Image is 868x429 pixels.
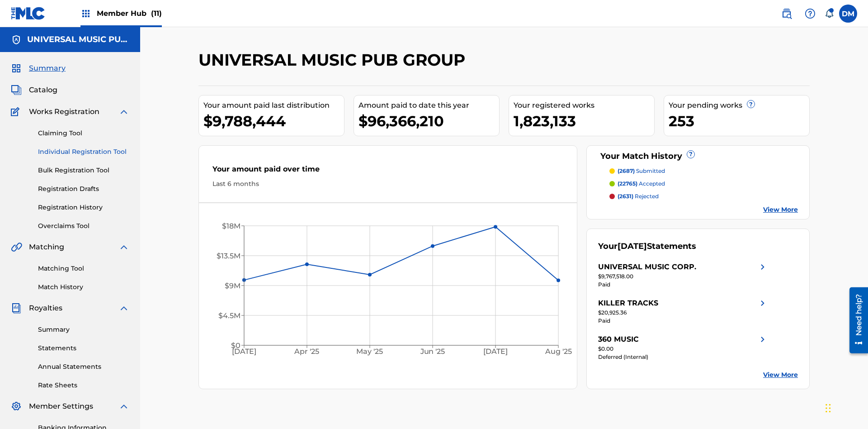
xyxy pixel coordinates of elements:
[231,341,241,350] tspan: $0
[29,85,57,95] span: Catalog
[38,264,129,273] a: Matching Tool
[801,5,819,23] div: Help
[598,334,639,345] div: 360 MUSIC
[38,343,129,353] a: Statements
[843,284,868,358] iframe: Resource Center
[38,221,129,231] a: Overclaims Tool
[757,334,768,345] img: right chevron icon
[781,8,792,19] img: search
[514,100,654,111] div: Your registered works
[29,242,64,253] span: Matching
[118,242,129,253] img: expand
[38,362,129,372] a: Annual Statements
[38,282,129,292] a: Match History
[825,9,834,18] div: Notifications
[598,262,768,289] a: UNIVERSAL MUSIC CORP.right chevron icon$9,767,518.00Paid
[618,193,633,200] span: (2631)
[11,7,46,20] img: MLC Logo
[11,63,66,74] a: SummarySummary
[38,203,129,212] a: Registration History
[618,180,665,188] p: accepted
[11,401,22,412] img: Member Settings
[218,311,241,320] tspan: $4.5M
[38,184,129,194] a: Registration Drafts
[420,348,445,356] tspan: Jun '25
[618,192,659,200] p: rejected
[757,298,768,309] img: right chevron icon
[618,180,637,187] span: (22765)
[359,111,499,131] div: $96,366,210
[598,317,768,325] div: Paid
[669,100,809,111] div: Your pending works
[805,8,816,19] img: help
[598,309,768,317] div: $20,925.36
[757,262,768,272] img: right chevron icon
[232,348,256,356] tspan: [DATE]
[598,281,768,289] div: Paid
[598,334,768,361] a: 360 MUSICright chevron icon$0.00Deferred (Internal)
[514,111,654,131] div: 1,823,133
[38,129,129,138] a: Claiming Tool
[778,5,796,23] a: Public Search
[29,63,66,74] span: Summary
[29,106,99,117] span: Works Registration
[151,9,162,18] span: (11)
[11,63,22,74] img: Summary
[545,348,572,356] tspan: Aug '25
[80,8,91,19] img: Top Rightsholders
[222,222,241,230] tspan: $18M
[203,111,344,131] div: $9,788,444
[598,298,768,325] a: KILLER TRACKSright chevron icon$20,925.36Paid
[618,241,647,251] span: [DATE]
[598,262,696,272] div: UNIVERSAL MUSIC CORP.
[618,167,665,175] p: submitted
[609,180,798,188] a: (22765) accepted
[763,205,798,214] a: View More
[38,147,129,157] a: Individual Registration Tool
[484,348,508,356] tspan: [DATE]
[669,111,809,131] div: 253
[212,164,563,179] div: Your amount paid over time
[118,106,129,117] img: expand
[203,100,344,111] div: Your amount paid last distribution
[826,395,831,422] div: Drag
[839,5,857,23] div: User Menu
[27,34,129,45] h5: UNIVERSAL MUSIC PUB GROUP
[359,100,499,111] div: Amount paid to date this year
[823,386,868,429] iframe: Chat Widget
[11,85,57,95] a: CatalogCatalog
[294,348,320,356] tspan: Apr '25
[198,50,470,70] h2: UNIVERSAL MUSIC PUB GROUP
[598,353,768,361] div: Deferred (Internal)
[29,401,93,412] span: Member Settings
[598,298,658,309] div: KILLER TRACKS
[11,303,22,314] img: Royalties
[357,348,383,356] tspan: May '25
[11,34,22,45] img: Accounts
[609,192,798,200] a: (2631) rejected
[217,252,241,260] tspan: $13.5M
[618,167,635,174] span: (2687)
[598,345,768,353] div: $0.00
[609,167,798,175] a: (2687) submitted
[687,151,694,158] span: ?
[11,85,22,95] img: Catalog
[763,370,798,380] a: View More
[38,325,129,334] a: Summary
[38,381,129,390] a: Rate Sheets
[225,281,241,290] tspan: $9M
[598,272,768,281] div: $9,767,518.00
[598,150,798,162] div: Your Match History
[118,401,129,412] img: expand
[598,240,696,253] div: Your Statements
[97,8,162,19] span: Member Hub
[11,242,22,253] img: Matching
[11,106,23,117] img: Works Registration
[118,303,129,314] img: expand
[212,179,563,189] div: Last 6 months
[38,166,129,175] a: Bulk Registration Tool
[747,100,755,108] span: ?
